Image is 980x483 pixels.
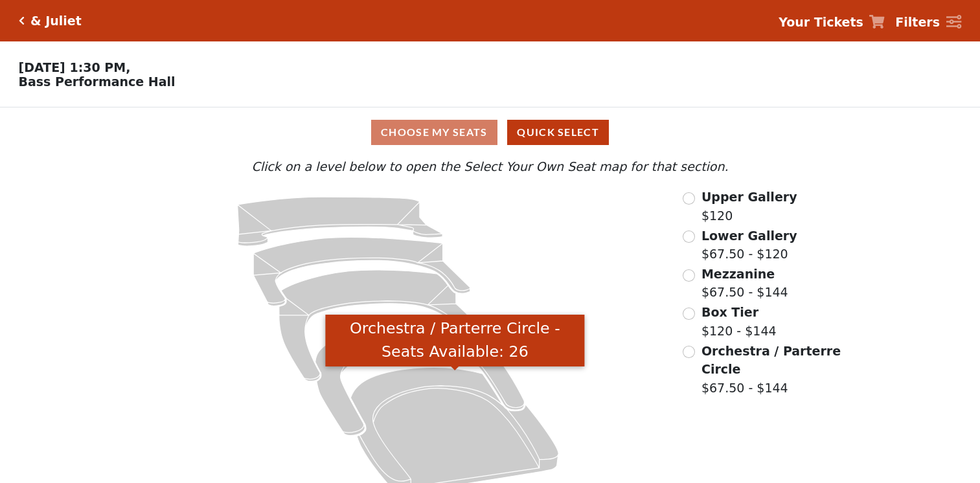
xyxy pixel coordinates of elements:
[779,13,885,32] a: Your Tickets
[325,315,584,367] div: Orchestra / Parterre Circle - Seats Available: 26
[701,303,777,340] label: $120 - $144
[701,190,797,204] span: Upper Gallery
[779,15,863,29] strong: Your Tickets
[254,238,471,306] path: Lower Gallery - Seats Available: 59
[30,14,82,28] h5: & Juliet
[238,197,443,246] path: Upper Gallery - Seats Available: 295
[701,188,797,225] label: $120
[507,120,609,145] button: Quick Select
[701,267,775,281] span: Mezzanine
[131,157,848,176] p: Click on a level below to open the Select Your Own Seat map for that section.
[701,305,758,319] span: Box Tier
[701,344,841,377] span: Orchestra / Parterre Circle
[701,229,797,243] span: Lower Gallery
[19,16,25,25] a: Click here to go back to filters
[701,342,843,398] label: $67.50 - $144
[895,13,961,32] a: Filters
[701,265,788,302] label: $67.50 - $144
[895,15,940,29] strong: Filters
[701,227,797,264] label: $67.50 - $120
